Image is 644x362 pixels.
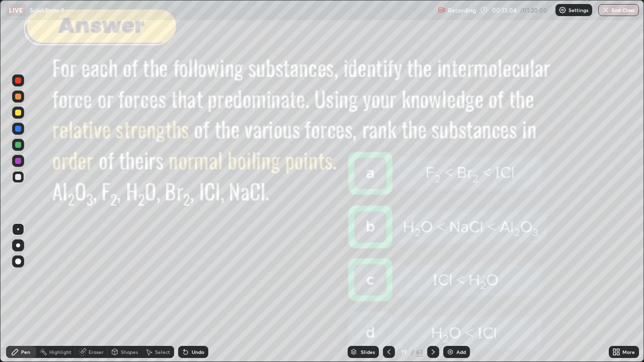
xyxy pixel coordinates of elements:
p: LIVE [9,6,23,14]
img: class-settings-icons [558,6,567,14]
div: / [411,349,414,355]
div: Select [155,349,170,354]
div: More [622,349,635,354]
div: Shapes [121,349,138,354]
img: end-class-cross [602,6,610,14]
div: Slides [361,349,375,354]
p: Settings [569,8,588,13]
p: Solid State 9 [30,6,64,14]
p: Recording [448,7,476,14]
div: Eraser [89,349,104,354]
div: Pen [21,349,30,354]
div: 63 [416,347,423,356]
img: add-slide-button [446,348,454,356]
div: 19 [399,349,409,355]
div: Add [456,349,466,354]
img: recording.375f2c34.svg [438,6,446,14]
button: End Class [598,4,639,16]
div: Undo [192,349,204,354]
div: Highlight [49,349,71,354]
